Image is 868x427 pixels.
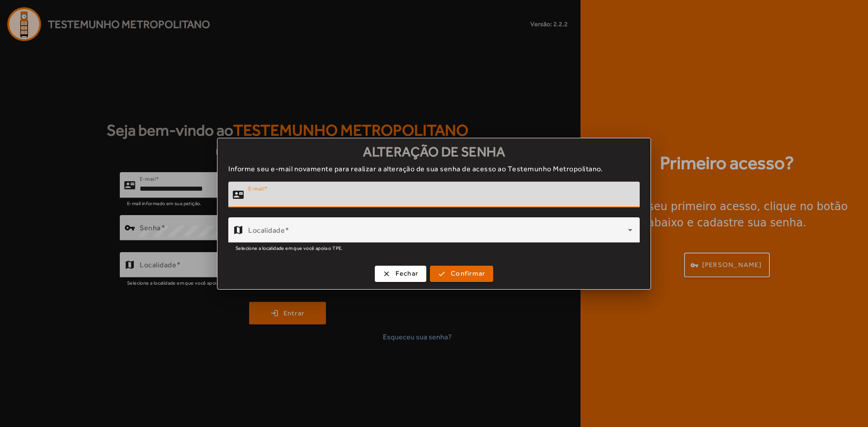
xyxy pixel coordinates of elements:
p: Informe seu e-mail novamente para realizar a alteração de sua senha de acesso ao Testemunho Metro... [228,164,640,174]
mat-label: E-mail [248,185,264,191]
button: Confirmar [430,266,493,282]
mat-label: Localidade [248,225,285,234]
mat-hint: Selecione a localidade em que você apoia o TPE. [236,243,343,253]
span: Confirmar [451,268,485,279]
button: Fechar [375,266,427,282]
mat-icon: contact_mail [233,189,244,200]
h3: Alteração de senha [217,138,651,163]
mat-icon: map [233,225,244,235]
span: Fechar [396,268,419,279]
